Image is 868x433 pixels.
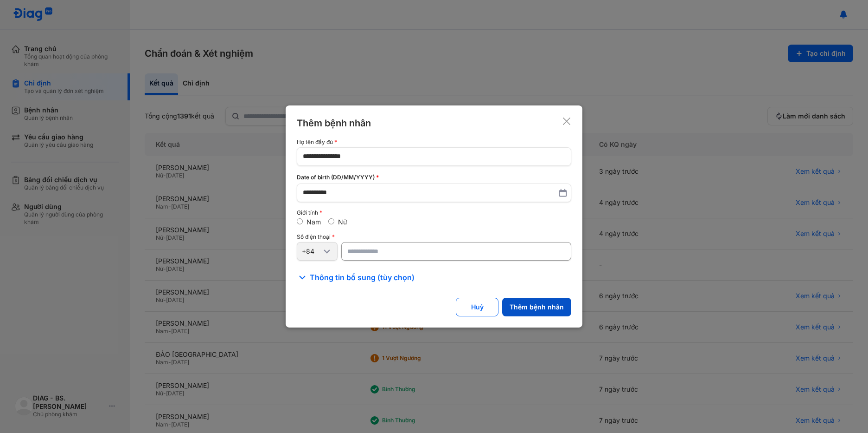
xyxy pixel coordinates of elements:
[297,234,571,240] div: Số điện thoại
[297,117,371,130] div: Thêm bệnh nhân
[456,298,498,316] button: Huỷ
[338,218,347,226] label: Nữ
[310,272,415,283] span: Thông tin bổ sung (tùy chọn)
[297,210,571,216] div: Giới tính
[306,218,321,226] label: Nam
[502,298,571,316] button: Thêm bệnh nhân
[297,173,571,182] div: Date of birth (DD/MM/YYYY)
[302,247,321,256] div: +84
[297,139,571,145] div: Họ tên đầy đủ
